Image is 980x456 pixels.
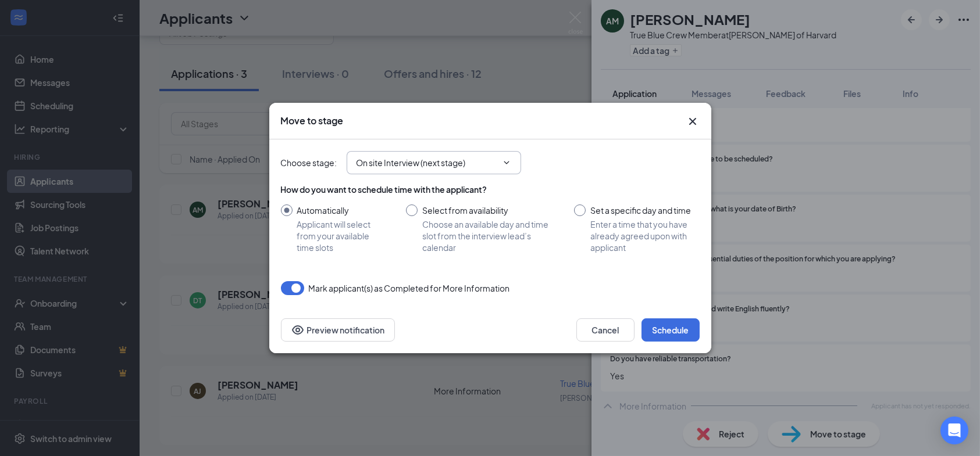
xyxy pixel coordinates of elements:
[502,158,511,167] svg: ChevronDown
[309,281,510,295] span: Mark applicant(s) as Completed for More Information
[686,114,700,128] svg: Cross
[291,323,305,337] svg: Eye
[686,114,700,128] button: Close
[642,318,700,342] button: Schedule
[281,114,344,127] h3: Move to stage
[940,416,968,444] div: Open Intercom Messenger
[576,318,635,342] button: Cancel
[281,156,337,169] span: Choose stage :
[281,318,395,342] button: Preview notificationEye
[281,184,700,195] div: How do you want to schedule time with the applicant?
